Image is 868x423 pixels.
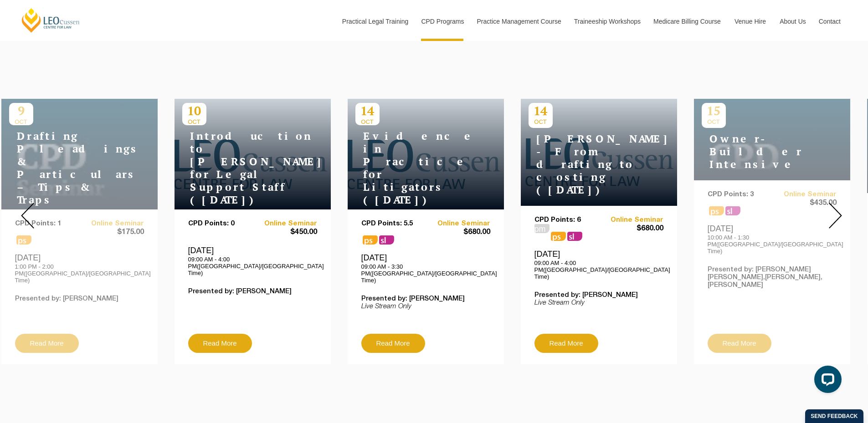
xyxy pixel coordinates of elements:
div: [DATE] [188,245,317,276]
p: CPD Points: 6 [534,216,599,224]
div: [DATE] [361,253,490,284]
iframe: LiveChat chat widget [807,362,845,400]
a: Traineeship Workshops [567,2,647,41]
span: sl [567,232,582,241]
span: pm [534,224,550,233]
a: Online Seminar [599,216,663,224]
a: CPD Programs [414,2,470,41]
span: ps [363,235,378,245]
div: [DATE] [534,249,663,280]
h4: Evidence in Practice for Litigators ([DATE]) [355,130,469,206]
a: Read More [188,334,252,353]
p: Presented by: [PERSON_NAME] [361,295,490,303]
h4: Introduction to [PERSON_NAME] for Legal Support Staff ([DATE]) [182,130,296,206]
p: 14 [529,103,553,118]
a: Practical Legal Training [335,2,415,41]
p: 09:00 AM - 3:30 PM([GEOGRAPHIC_DATA]/[GEOGRAPHIC_DATA] Time) [361,263,490,284]
a: Medicare Billing Course [647,2,728,41]
span: sl [379,235,394,245]
a: Read More [534,334,598,353]
p: 10 [182,103,206,118]
p: Live Stream Only [361,303,490,311]
p: CPD Points: 5.5 [361,220,426,228]
span: OCT [529,118,553,125]
p: Presented by: [PERSON_NAME] [188,288,317,296]
p: Presented by: [PERSON_NAME] [534,291,663,299]
span: OCT [355,118,380,125]
span: ps [551,232,566,241]
span: $680.00 [599,224,663,234]
a: [PERSON_NAME] Centre for Law [21,7,81,33]
span: OCT [182,118,206,125]
p: Live Stream Only [534,299,663,307]
a: Online Seminar [252,220,317,228]
a: Online Seminar [426,220,490,228]
span: $450.00 [252,228,317,237]
p: 14 [355,103,380,118]
h4: [PERSON_NAME] - From drafting to costing ([DATE]) [529,133,642,196]
img: Prev [21,203,34,229]
span: $680.00 [426,228,490,237]
a: Venue Hire [728,2,773,41]
a: Practice Management Course [470,2,567,41]
a: Contact [812,2,847,41]
a: Read More [361,334,425,353]
p: 09:00 AM - 4:00 PM([GEOGRAPHIC_DATA]/[GEOGRAPHIC_DATA] Time) [534,260,663,280]
p: CPD Points: 0 [188,220,253,228]
p: 09:00 AM - 4:00 PM([GEOGRAPHIC_DATA]/[GEOGRAPHIC_DATA] Time) [188,256,317,276]
img: Next [829,203,842,229]
a: About Us [773,2,812,41]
